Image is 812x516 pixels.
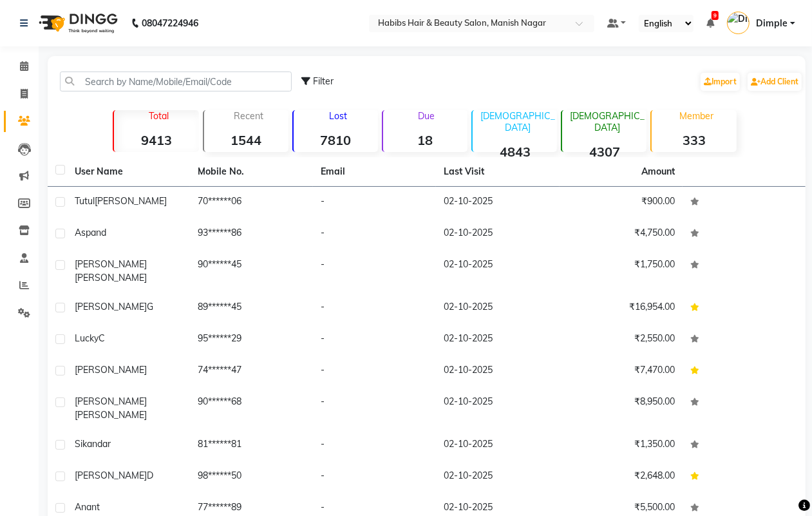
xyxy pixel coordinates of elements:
p: [DEMOGRAPHIC_DATA] [478,110,557,133]
td: ₹16,954.00 [560,292,683,324]
span: G [147,301,153,312]
p: Lost [299,110,378,122]
td: - [313,324,436,356]
td: ₹8,950.00 [560,387,683,430]
span: [PERSON_NAME] [75,470,147,481]
strong: 7810 [294,132,378,148]
td: - [313,356,436,387]
th: User Name [67,157,190,187]
p: Recent [209,110,288,122]
td: - [313,218,436,250]
strong: 333 [652,132,736,148]
td: ₹4,750.00 [560,218,683,250]
p: [DEMOGRAPHIC_DATA] [567,110,647,133]
b: 08047224946 [142,5,198,41]
td: 02-10-2025 [436,250,559,292]
span: [PERSON_NAME] [75,301,147,312]
strong: 18 [383,132,467,148]
strong: 1544 [204,132,288,148]
td: 02-10-2025 [436,218,559,250]
td: 02-10-2025 [436,292,559,324]
td: 02-10-2025 [436,387,559,430]
td: ₹2,648.00 [560,461,683,493]
td: - [313,461,436,493]
td: ₹1,350.00 [560,430,683,461]
td: 02-10-2025 [436,324,559,356]
span: 9 [712,11,719,20]
td: ₹1,750.00 [560,250,683,292]
img: Dimple [727,12,750,34]
td: - [313,250,436,292]
span: Lucky [75,332,99,344]
a: 9 [706,17,714,29]
td: 02-10-2025 [436,461,559,493]
td: - [313,387,436,430]
a: Import [701,73,740,91]
td: - [313,187,436,218]
th: Email [313,157,436,187]
span: [PERSON_NAME] [75,409,147,421]
td: 02-10-2025 [436,430,559,461]
span: [PERSON_NAME] [75,272,147,283]
td: 02-10-2025 [436,356,559,387]
span: tutul [75,195,95,207]
th: Last Visit [436,157,559,187]
p: Due [386,110,467,122]
td: - [313,292,436,324]
td: - [313,430,436,461]
span: Dimple [756,17,788,30]
a: Add Client [748,73,802,91]
td: ₹2,550.00 [560,324,683,356]
td: ₹7,470.00 [560,356,683,387]
span: [PERSON_NAME] [75,364,147,376]
th: Amount [634,157,683,186]
span: Aspand [75,227,106,238]
strong: 4843 [473,144,557,160]
span: Anant [75,501,100,513]
input: Search by Name/Mobile/Email/Code [60,72,292,91]
span: [PERSON_NAME] [75,396,147,407]
p: Member [657,110,736,122]
span: Filter [313,75,334,87]
span: D [147,470,153,481]
span: C [99,332,105,344]
strong: 9413 [114,132,198,148]
td: ₹900.00 [560,187,683,218]
span: [PERSON_NAME] [95,195,167,207]
strong: 4307 [562,144,647,160]
img: logo [33,5,121,41]
span: [PERSON_NAME] [75,258,147,270]
th: Mobile No. [190,157,313,187]
span: sikandar [75,438,111,450]
p: Total [119,110,198,122]
td: 02-10-2025 [436,187,559,218]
